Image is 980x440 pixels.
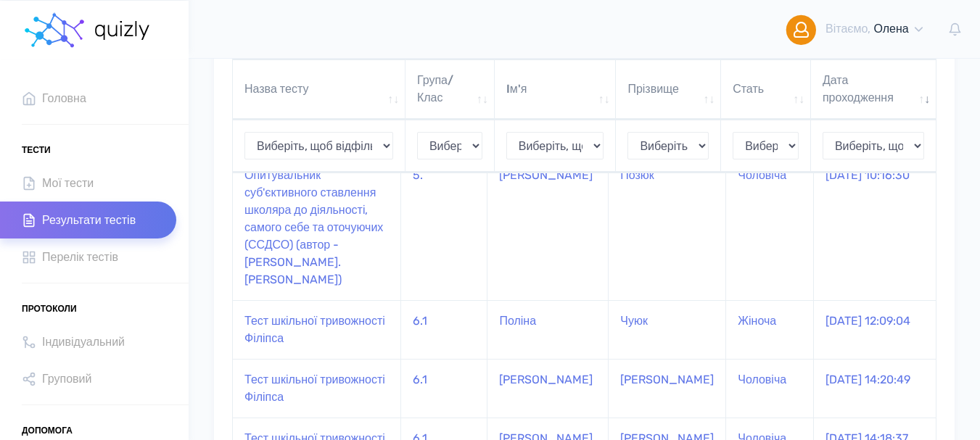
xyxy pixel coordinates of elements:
th: Група/Клас: активувати для сортування стовпців за зростанням [405,59,495,120]
span: Протоколи [22,298,77,320]
td: Тест шкільної тривожності Філіпса [233,359,401,418]
span: Головна [42,88,86,108]
span: Олена [873,22,908,36]
td: [DATE] 12:09:04 [814,300,936,359]
td: [PERSON_NAME] [487,154,609,300]
span: Груповий [42,369,91,389]
span: Індивідуальний [42,332,125,352]
span: Перелік тестів [42,247,118,267]
td: 5. [401,154,487,300]
td: Поліна [487,300,609,359]
th: Назва тесту: активувати для сортування стовпців за зростанням [233,59,405,120]
img: homepage [22,9,87,52]
td: [DATE] 14:20:49 [814,359,936,418]
span: Мої тести [42,173,94,193]
td: Чуюк [609,300,726,359]
td: [DATE] 10:16:30 [814,154,936,300]
th: Прізвище: активувати для сортування стовпців за зростанням [616,59,721,120]
td: [PERSON_NAME] [609,359,726,418]
img: homepage [94,21,152,40]
td: Тест шкільної тривожності Філіпса [233,300,401,359]
th: Стать: активувати для сортування стовпців за зростанням [721,59,811,120]
td: Опитувальник суб'єктивного ставлення школяра до діяльності, самого себе та оточуючих (ССДСО) (авт... [233,154,401,300]
a: homepage homepage [22,1,152,59]
th: Iм'я: активувати для сортування стовпців за зростанням [495,59,617,120]
td: 6.1 [401,300,487,359]
td: Позюк [609,154,726,300]
td: Чоловіча [726,359,814,418]
th: Дата проходження: активувати для сортування стовпців за зростанням [811,59,936,120]
span: Результати тестів [42,210,136,230]
td: [PERSON_NAME] [487,359,609,418]
td: 6.1 [401,359,487,418]
td: Жіноча [726,300,814,359]
span: Тести [22,139,51,161]
td: Чоловіча [726,154,814,300]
